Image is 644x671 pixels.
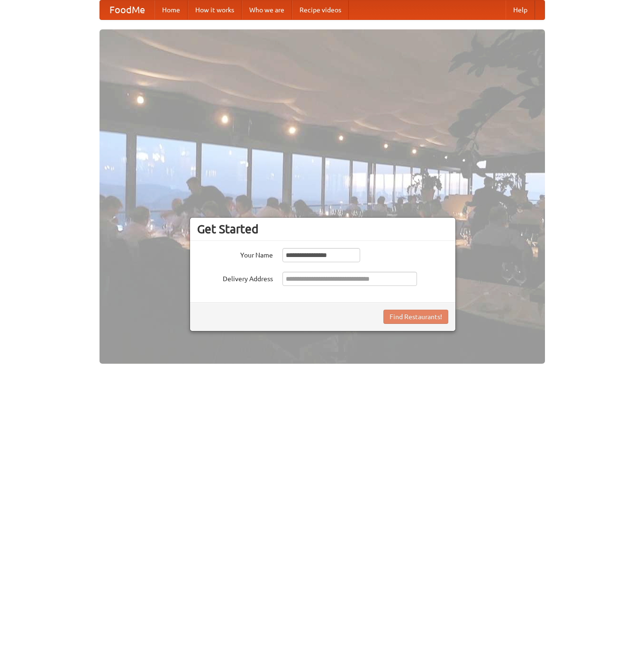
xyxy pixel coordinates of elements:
[292,0,349,19] a: Recipe videos
[383,310,448,324] button: Find Restaurants!
[197,222,448,236] h3: Get Started
[506,0,535,19] a: Help
[242,0,292,19] a: Who we are
[154,0,188,19] a: Home
[197,272,273,284] label: Delivery Address
[100,0,154,19] a: FoodMe
[188,0,242,19] a: How it works
[197,248,273,260] label: Your Name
